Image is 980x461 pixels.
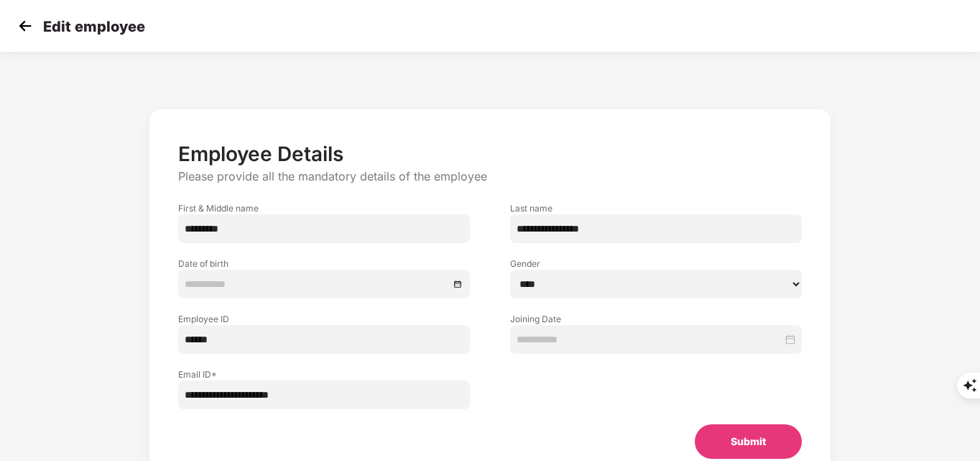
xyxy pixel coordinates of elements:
[178,169,801,184] p: Please provide all the mandatory details of the employee
[178,142,801,166] p: Employee Details
[510,202,802,214] label: Last name
[695,424,802,459] button: Submit
[178,368,470,380] label: Email ID
[43,18,145,35] p: Edit employee
[178,257,470,270] label: Date of birth
[178,313,470,325] label: Employee ID
[14,15,36,37] img: svg+xml;base64,PHN2ZyB4bWxucz0iaHR0cDovL3d3dy53My5vcmcvMjAwMC9zdmciIHdpZHRoPSIzMCIgaGVpZ2h0PSIzMC...
[510,257,802,270] label: Gender
[178,202,470,214] label: First & Middle name
[510,313,802,325] label: Joining Date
